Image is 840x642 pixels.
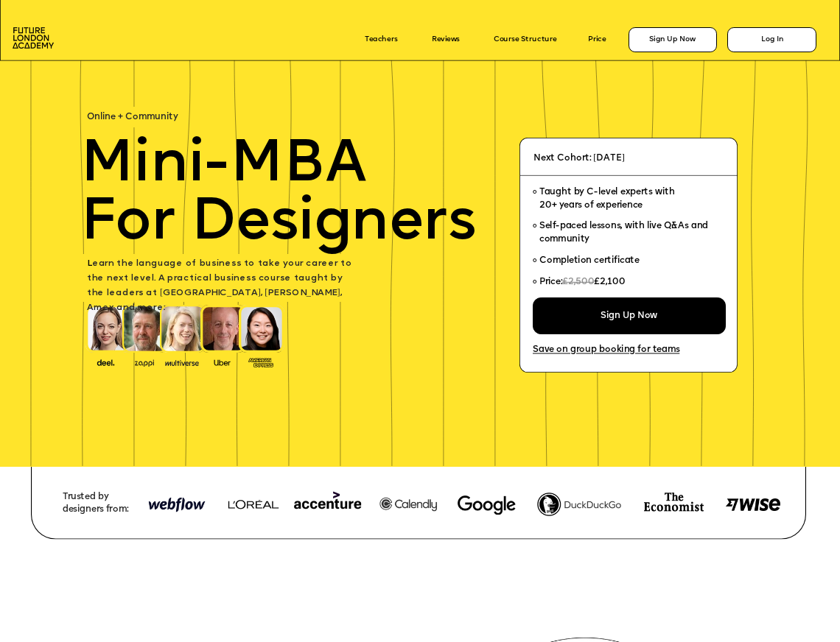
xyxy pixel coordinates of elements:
a: Teachers [365,35,398,43]
img: image-948b81d4-ecfd-4a21-a3e0-8573ccdefa42.png [143,486,211,524]
img: image-b7d05013-d886-4065-8d38-3eca2af40620.png [162,356,201,367]
img: image-99cff0b2-a396-4aab-8550-cf4071da2cb9.png [206,357,239,366]
img: image-780dffe3-2af1-445f-9bcc-6343d0dbf7fb.webp [458,495,516,515]
img: image-b2f1584c-cbf7-4a77-bbe0-f56ae6ee31f2.png [128,357,161,366]
img: image-fef0788b-2262-40a7-a71a-936c95dc9fdc.png [537,493,621,516]
span: Trusted by designers from: [63,493,128,514]
a: Course Structure [494,35,557,43]
span: Price: [539,278,561,287]
img: image-aac980e9-41de-4c2d-a048-f29dd30a0068.png [13,27,55,49]
span: L [87,260,92,269]
a: Save on group booking for teams [533,346,679,356]
a: Price [588,35,606,43]
span: Completion certificate [539,257,639,266]
a: Reviews [432,35,460,43]
span: Self-paced lessons, with live Q&As and community [539,222,710,244]
img: image-8d571a77-038a-4425-b27a-5310df5a295c.png [726,498,780,511]
span: Next Cohort: [DATE] [533,155,625,163]
span: Taught by C-level experts with 20+ years of experience [539,188,674,210]
span: Mini-MBA [80,137,367,195]
span: £2,500 [562,278,594,287]
span: Online + Community [87,113,178,122]
span: £2,100 [594,278,625,287]
img: image-948b81d4-ecfd-4a21-a3e0-8573ccdefa42.png [214,485,442,525]
span: For Designers [80,195,476,253]
img: image-388f4489-9820-4c53-9b08-f7df0b8d4ae2.png [89,356,122,367]
span: earn the language of business to take your career to the next level. A practical business course ... [87,260,354,313]
img: image-93eab660-639c-4de6-957c-4ae039a0235a.png [245,356,278,368]
img: image-74e81e4e-c3ca-4fbf-b275-59ce4ac8e97d.png [644,493,704,512]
